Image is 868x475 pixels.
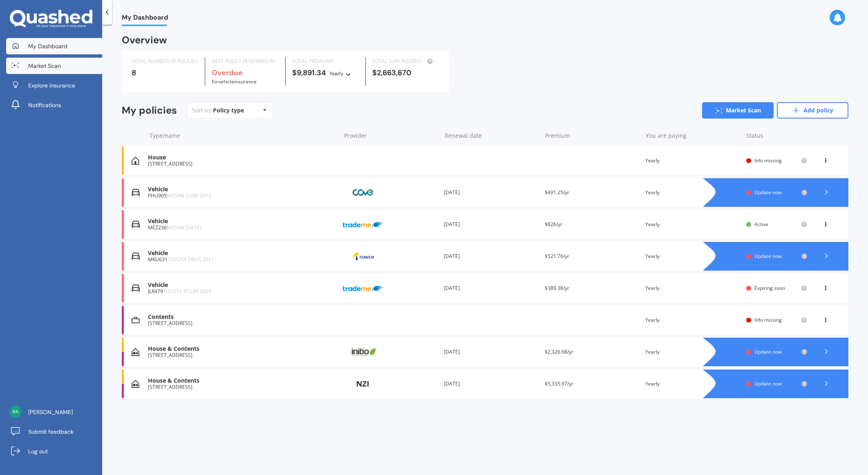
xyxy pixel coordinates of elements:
[148,154,336,161] div: House
[754,285,785,291] span: Expiring soon
[148,289,336,294] div: JLR479
[132,316,140,324] img: Contents
[148,282,336,289] div: Vehicle
[646,132,740,140] div: You are paying
[343,217,384,232] img: Trade Me Insurance
[6,404,102,420] a: [PERSON_NAME]
[645,284,740,292] div: Yearly
[545,285,569,291] span: $389.38/yr
[545,348,573,355] span: $2,326.98/yr
[444,348,538,356] div: [DATE]
[148,250,336,257] div: Vehicle
[445,132,539,140] div: Renewal date
[148,257,336,262] div: MKU631
[645,188,740,197] div: Yearly
[545,221,562,228] span: $826/yr
[28,447,48,455] span: Log out
[6,38,102,54] a: My Dashboard
[28,42,67,50] span: My Dashboard
[168,256,214,263] span: TOYOTA PRIUS 2011
[754,189,782,196] span: Update now
[645,252,740,260] div: Yearly
[132,348,139,356] img: House & Contents
[645,380,740,388] div: Yearly
[292,69,359,78] div: $9,891.34
[9,406,22,418] img: 6d1294f739a5661520c787c66d46329c
[150,132,338,140] div: Type/name
[343,376,384,392] img: NZI
[148,218,336,225] div: Vehicle
[122,13,168,25] span: My Dashboard
[6,58,102,74] a: Market Scan
[6,97,102,113] a: Notifications
[329,69,343,78] div: Yearly
[754,348,782,355] span: Update now
[777,102,848,119] a: Add policy
[148,384,336,390] div: [STREET_ADDRESS]
[122,105,177,117] div: My policies
[444,220,538,229] div: [DATE]
[292,57,359,65] div: TOTAL PREMIUMS
[132,57,198,65] div: TOTAL NUMBER OF POLICIES
[645,316,740,324] div: Yearly
[132,284,140,292] img: Vehicle
[132,252,140,260] img: Vehicle
[343,280,384,296] img: Trade Me Insurance
[343,344,384,360] img: Initio
[444,252,538,260] div: [DATE]
[148,345,336,352] div: House & Contents
[28,81,75,90] span: Explore insurance
[212,68,243,78] b: Overdue
[28,408,73,416] span: [PERSON_NAME]
[148,186,336,193] div: Vehicle
[148,161,336,167] div: [STREET_ADDRESS]
[444,188,538,197] div: [DATE]
[192,106,244,114] div: Sort by:
[343,249,384,264] img: Tower
[545,253,569,260] span: $521.76/yr
[6,443,102,459] a: Log out
[212,57,278,65] div: NEXT POLICY RENEWING IN
[372,57,439,65] div: TOTAL SUM INSURED
[343,185,384,200] img: Cove
[645,157,740,165] div: Yearly
[167,224,201,231] span: NISSAN [DATE]
[148,320,336,326] div: [STREET_ADDRESS]
[148,193,336,199] div: PHU905
[444,380,538,388] div: [DATE]
[148,314,336,320] div: Contents
[6,77,102,94] a: Explore insurance
[702,102,774,119] a: Market Scan
[645,348,740,356] div: Yearly
[167,192,211,199] span: NISSAN CUBE 2016
[344,132,438,140] div: Provider
[28,101,61,109] span: Notifications
[545,132,639,140] div: Premium
[212,78,257,85] span: for Vehicle insurance
[148,352,336,358] div: [STREET_ADDRESS]
[6,423,102,440] a: Submit feedback
[754,380,782,387] span: Update now
[372,69,439,77] div: $2,663,670
[163,288,211,295] span: TOYOTA IPSUM 2005
[28,428,74,436] span: Submit feedback
[754,253,782,260] span: Update now
[148,377,336,384] div: House & Contents
[148,225,336,231] div: MEZ230
[545,189,569,196] span: $491.25/yr
[545,380,573,387] span: $5,335.97/yr
[132,188,140,197] img: Vehicle
[754,157,782,164] span: Info missing
[132,69,198,77] div: 8
[754,221,768,228] span: Active
[132,220,140,229] img: Vehicle
[213,106,244,114] div: Policy type
[444,284,538,292] div: [DATE]
[754,316,782,323] span: Info missing
[746,132,808,140] div: Status
[645,220,740,229] div: Yearly
[132,157,139,165] img: House
[132,380,139,388] img: House & Contents
[122,36,167,44] div: Overview
[28,62,61,70] span: Market Scan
